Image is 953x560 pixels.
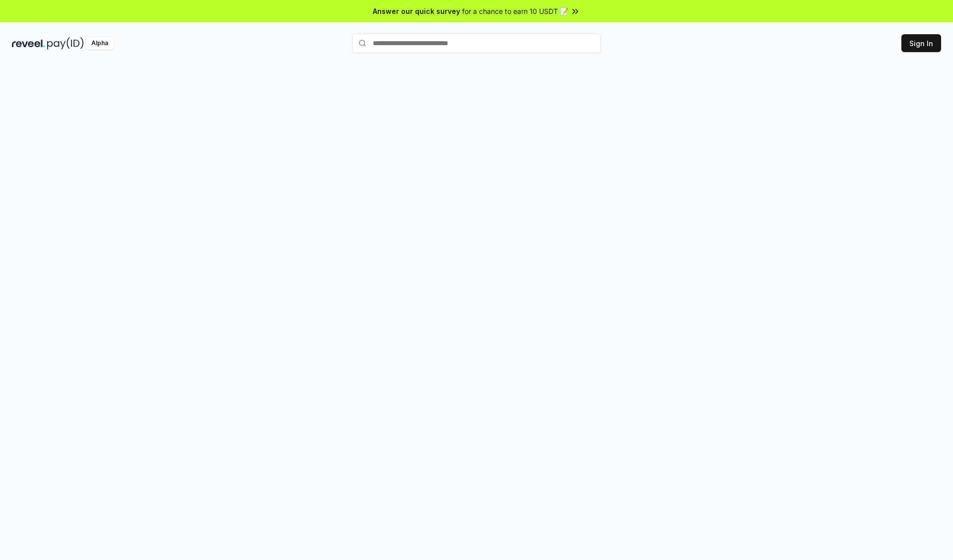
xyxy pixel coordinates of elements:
span: Answer our quick survey [373,6,460,16]
button: Sign In [901,34,941,52]
img: pay_id [47,37,84,50]
div: Alpha [86,37,114,50]
img: reveel_dark [12,37,45,50]
span: for a chance to earn 10 USDT 📝 [462,6,568,16]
